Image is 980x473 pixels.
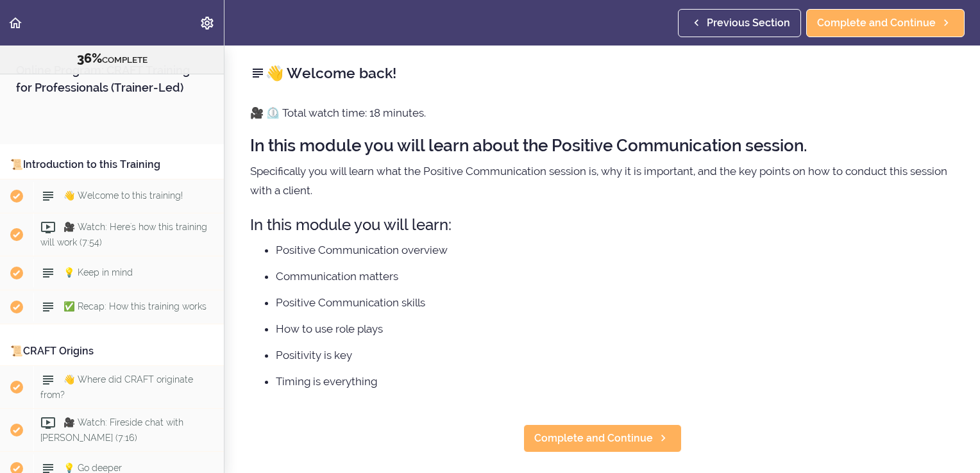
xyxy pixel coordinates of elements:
li: Positive Communication skills [276,294,954,311]
li: Positive Communication overview [276,242,954,258]
li: How to use role plays [276,320,954,337]
span: ✅ Recap: How this training works [63,301,207,311]
span: 💡 Go deeper [63,463,122,473]
p: Specifically you will learn what the Positive Communication session is, why it is important, and ... [250,162,954,200]
div: COMPLETE [16,51,208,67]
a: Previous Section [678,9,801,37]
span: 👋 Welcome to this training! [63,190,183,201]
h2: 👋 Welcome back! [250,62,954,84]
svg: Settings Menu [199,15,215,31]
span: 👋 Where did CRAFT originate from? [40,374,193,399]
span: Complete and Continue [534,431,653,446]
li: Communication matters [276,268,954,285]
p: 🎥 ⏲️ Total watch time: 18 minutes. [250,103,954,122]
h2: In this module you will learn about the Positive Communication session. [250,137,954,155]
a: Complete and Continue [523,424,682,452]
h3: In this module you will learn: [250,214,954,235]
span: 🎥 Watch: Fireside chat with [PERSON_NAME] (7:16) [40,417,183,442]
span: 🎥 Watch: Here's how this training will work (7:54) [40,222,207,247]
span: Complete and Continue [817,15,936,31]
span: 💡 Keep in mind [63,267,133,278]
a: Complete and Continue [806,9,965,37]
li: Timing is everything [276,373,954,390]
span: 36% [77,51,102,66]
span: Previous Section [707,15,790,31]
li: Positivity is key [276,347,954,363]
svg: Back to course curriculum [8,15,23,31]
